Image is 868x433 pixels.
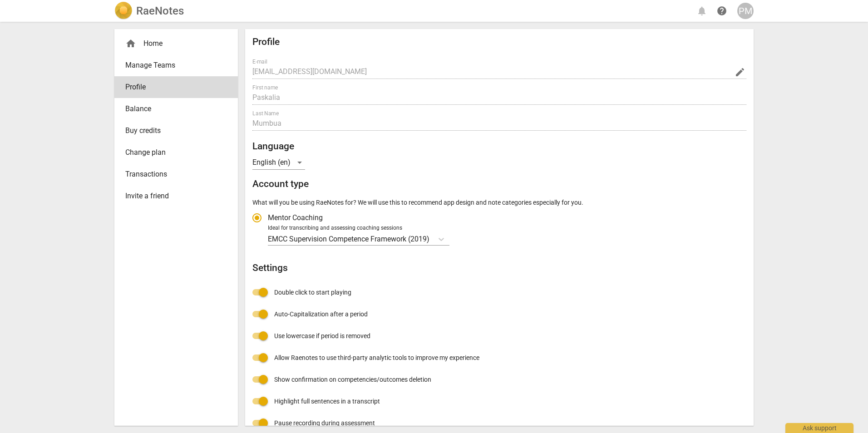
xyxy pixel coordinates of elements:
span: Pause recording during assessment [274,418,375,428]
a: Manage Teams [114,54,238,76]
span: Profile [125,82,220,93]
span: Mentor Coaching [268,212,323,223]
a: Change plan [114,142,238,163]
span: Buy credits [125,125,220,136]
span: home [125,38,136,49]
div: Home [125,38,220,49]
div: English (en) [252,155,305,170]
h2: RaeNotes [136,5,184,17]
span: Auto-Capitalization after a period [274,310,368,319]
h2: Settings [252,262,746,274]
span: Double click to start playing [274,288,351,297]
span: Highlight full sentences in a transcript [274,397,380,406]
h2: Account type [252,178,746,190]
span: Balance [125,103,220,114]
span: Change plan [125,147,220,158]
span: Manage Teams [125,60,220,71]
img: Logo [114,2,133,20]
a: Transactions [114,163,238,185]
h2: Profile [252,36,746,48]
p: EMCC Supervision Competence Framework (2019) [268,234,429,244]
span: edit [735,67,745,78]
span: Allow Raenotes to use third-party analytic tools to improve my experience [274,353,479,363]
p: What will you be using RaeNotes for? We will use this to recommend app design and note categories... [252,198,746,207]
span: Transactions [125,169,220,180]
div: Ask support [785,423,853,433]
div: Home [114,33,238,54]
span: help [716,5,727,16]
a: Profile [114,76,238,98]
button: PM [737,3,754,19]
span: Invite a friend [125,191,220,202]
span: Show confirmation on competencies/outcomes deletion [274,375,431,384]
a: Help [714,3,730,19]
label: E-mail [252,59,267,64]
span: Use lowercase if period is removed [274,331,370,341]
a: Buy credits [114,120,238,142]
a: LogoRaeNotes [114,2,184,20]
a: Balance [114,98,238,120]
label: First name [252,85,278,90]
h2: Language [252,141,746,152]
div: Account type [252,207,746,246]
button: Change Email [734,66,746,79]
div: Ideal for transcribing and assessing coaching sessions [268,224,744,232]
a: Invite a friend [114,185,238,207]
input: Ideal for transcribing and assessing coaching sessionsEMCC Supervision Competence Framework (2019) [430,235,432,243]
label: Last Name [252,111,279,116]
